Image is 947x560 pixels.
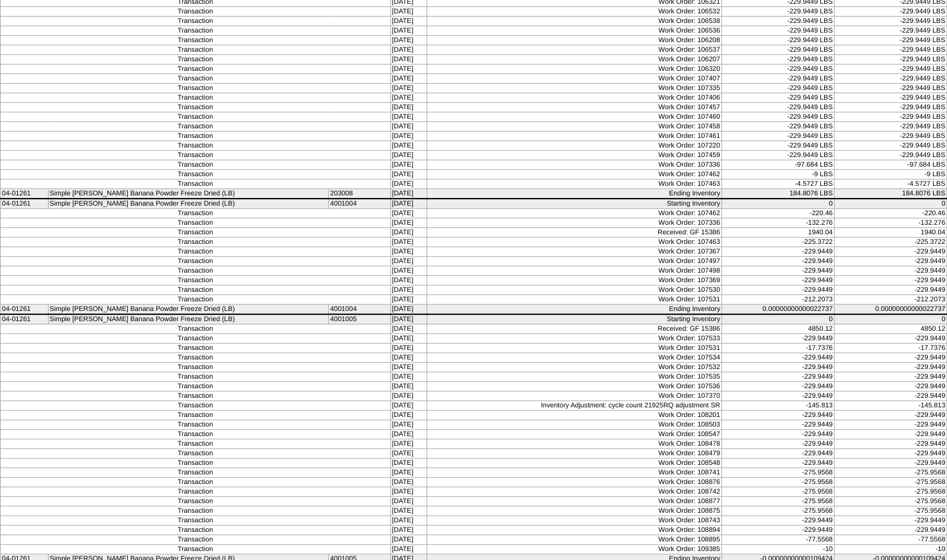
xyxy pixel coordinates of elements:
[721,160,834,170] td: -97.684 LBS
[390,334,427,344] td: [DATE]
[427,285,722,295] td: Work Order: 107530
[390,93,427,103] td: [DATE]
[427,276,722,285] td: Work Order: 107369
[721,449,834,458] td: -229.9449
[1,449,391,458] td: Transaction
[329,189,390,199] td: 203008
[834,26,946,36] td: -229.9449 LBS
[1,382,391,391] td: Transaction
[427,545,722,554] td: Work Order: 109385
[721,112,834,122] td: -229.9449 LBS
[721,324,834,334] td: 4850.12
[721,26,834,36] td: -229.9449 LBS
[390,84,427,93] td: [DATE]
[427,439,722,449] td: Work Order: 108478
[834,228,946,238] td: 1940.04
[427,218,722,228] td: Work Order: 107336
[1,353,391,363] td: Transaction
[390,276,427,285] td: [DATE]
[427,458,722,468] td: Work Order: 108548
[1,170,391,179] td: Transaction
[1,468,391,478] td: Transaction
[427,382,722,391] td: Work Order: 107536
[390,401,427,411] td: [DATE]
[390,487,427,497] td: [DATE]
[834,382,946,391] td: -229.9449
[427,74,722,84] td: Work Order: 107407
[427,17,722,26] td: Work Order: 106538
[1,64,391,74] td: Transaction
[1,160,391,170] td: Transaction
[427,516,722,526] td: Work Order: 108743
[1,478,391,487] td: Transaction
[427,238,722,247] td: Work Order: 107463
[721,228,834,238] td: 1940.04
[721,93,834,103] td: -229.9449 LBS
[390,305,427,315] td: [DATE]
[834,449,946,458] td: -229.9449
[834,391,946,401] td: -229.9449
[1,151,391,160] td: Transaction
[721,141,834,151] td: -229.9449 LBS
[390,55,427,64] td: [DATE]
[427,305,722,315] td: Ending Inventory
[834,497,946,506] td: -275.9568
[390,314,427,324] td: [DATE]
[1,7,391,17] td: Transaction
[48,189,329,199] td: Simple [PERSON_NAME] Banana Powder Freeze Dried (LB)
[427,420,722,430] td: Work Order: 108503
[427,353,722,363] td: Work Order: 107534
[390,218,427,228] td: [DATE]
[834,430,946,439] td: -229.9449
[390,209,427,218] td: [DATE]
[721,497,834,506] td: -275.9568
[427,7,722,17] td: Work Order: 106532
[390,160,427,170] td: [DATE]
[721,487,834,497] td: -275.9568
[1,497,391,506] td: Transaction
[721,84,834,93] td: -229.9449 LBS
[834,276,946,285] td: -229.9449
[721,151,834,160] td: -229.9449 LBS
[834,141,946,151] td: -229.9449 LBS
[834,334,946,344] td: -229.9449
[721,238,834,247] td: -225.3722
[721,314,834,324] td: 0
[427,506,722,516] td: Work Order: 108875
[721,526,834,535] td: -229.9449
[1,526,391,535] td: Transaction
[390,266,427,276] td: [DATE]
[834,151,946,160] td: -229.9449 LBS
[390,132,427,141] td: [DATE]
[427,132,722,141] td: Work Order: 107461
[1,314,49,324] td: 04-01261
[390,545,427,554] td: [DATE]
[1,26,391,36] td: Transaction
[427,189,722,199] td: Ending Inventory
[834,468,946,478] td: -275.9568
[390,324,427,334] td: [DATE]
[427,84,722,93] td: Work Order: 107335
[1,305,49,315] td: 04-01261
[390,458,427,468] td: [DATE]
[48,199,329,209] td: Simple [PERSON_NAME] Banana Powder Freeze Dried (LB)
[834,506,946,516] td: -275.9568
[1,276,391,285] td: Transaction
[721,64,834,74] td: -229.9449 LBS
[390,45,427,55] td: [DATE]
[834,7,946,17] td: -229.9449 LBS
[721,285,834,295] td: -229.9449
[721,218,834,228] td: -132.276
[834,363,946,372] td: -229.9449
[427,141,722,151] td: Work Order: 107220
[427,55,722,64] td: Work Order: 106207
[834,401,946,411] td: -145.813
[427,247,722,257] td: Work Order: 107367
[1,391,391,401] td: Transaction
[834,487,946,497] td: -275.9568
[427,401,722,411] td: Inventory Adjustment: cycle count 21925RQ adjustment SR
[390,295,427,305] td: [DATE]
[834,545,946,554] td: -10
[1,487,391,497] td: Transaction
[427,199,722,209] td: Starting Inventory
